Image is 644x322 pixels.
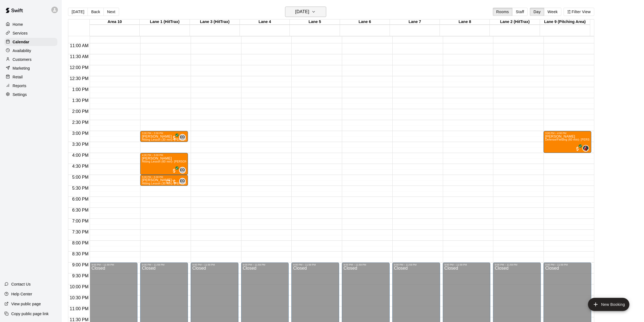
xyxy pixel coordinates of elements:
div: Eric Opelski [179,178,186,184]
p: Services [13,30,28,36]
span: Hitting Lesson (30 min)- [PERSON_NAME] [142,182,198,185]
p: Copy public page link [11,311,49,317]
span: 3:30 PM [71,142,90,147]
a: Reports [4,82,57,90]
a: Settings [4,90,57,99]
h6: [DATE] [295,8,309,16]
button: Filter View [564,8,594,16]
div: 9:00 PM – 11:59 PM [142,263,186,266]
p: Home [13,22,23,27]
p: View public page [11,301,41,307]
div: 9:00 PM – 11:59 PM [91,263,136,266]
button: Next [103,8,119,16]
div: 9:00 PM – 11:59 PM [243,263,287,266]
div: 4:00 PM – 5:00 PM: Grady Daub [140,153,188,175]
div: Lane 5 [290,19,340,25]
span: 1:30 PM [71,98,90,103]
button: [DATE] [285,7,326,17]
div: Eric Opelski [179,134,186,141]
span: 4:30 PM [71,164,90,169]
span: Hitting Lesson (30 min)- [PERSON_NAME] [142,138,198,141]
span: 9:00 PM [71,263,90,267]
div: 3:00 PM – 3:30 PM: Rockne Pitcher [140,131,188,142]
span: Recurring event [166,179,170,184]
span: All customers have paid [171,135,177,141]
p: Marketing [13,65,30,71]
span: 11:00 PM [68,306,90,311]
p: Settings [13,92,27,97]
a: Services [4,29,57,37]
span: 8:30 PM [71,252,90,256]
button: [DATE] [68,8,88,16]
p: Help Center [11,291,32,297]
span: 7:00 PM [71,219,90,223]
div: Kyle Bunn [583,145,589,152]
div: 9:00 PM – 11:59 PM [495,263,539,266]
div: 3:00 PM – 3:30 PM [142,132,186,135]
div: 5:00 PM – 5:30 PM [142,176,186,178]
p: Availability [13,48,31,53]
span: 9:30 PM [71,273,90,278]
span: 12:00 PM [68,65,90,70]
a: Calendar [4,38,57,46]
div: Lane 7 [390,19,440,25]
span: 1:00 PM [71,87,90,92]
button: Back [88,8,104,16]
span: EO [180,135,185,140]
img: Kyle Bunn [583,146,589,151]
span: EO [180,178,185,184]
button: add [588,298,629,311]
p: Calendar [13,39,29,45]
span: 5:00 PM [71,175,90,179]
div: 9:00 PM – 11:59 PM [293,263,338,266]
div: 3:00 PM – 4:00 PM [545,132,590,135]
div: 9:00 PM – 11:59 PM [344,263,388,266]
a: Home [4,20,57,29]
span: 8:00 PM [71,241,90,245]
button: Day [530,8,544,16]
p: Reports [13,83,26,89]
div: Customers [4,55,57,64]
div: Lane 3 (HitTrax) [190,19,240,25]
span: All customers have paid [575,146,580,152]
span: 7:30 PM [71,230,90,234]
a: Retail [4,73,57,81]
div: Eric Opelski [179,167,186,173]
span: 10:00 PM [68,284,90,289]
div: Lane 1 (HitTrax) [140,19,190,25]
a: Marketing [4,64,57,72]
a: Availability [4,47,57,55]
div: 9:00 PM – 11:59 PM [445,263,489,266]
div: 9:00 PM – 11:59 PM [545,263,590,266]
span: 6:00 PM [71,197,90,201]
div: Lane 8 [440,19,490,25]
button: Rooms [493,8,513,16]
div: 9:00 PM – 11:59 PM [192,263,237,266]
div: Lane 2 (HitTrax) [490,19,540,25]
span: 11:30 AM [69,54,90,59]
span: All customers have paid [171,168,177,173]
span: Defense/Fielding (60 min)- [PERSON_NAME] [545,138,604,141]
p: Contact Us [11,281,31,287]
div: 4:00 PM – 5:00 PM [142,154,186,156]
span: 4:00 PM [71,153,90,158]
span: 6:30 PM [71,208,90,212]
div: Area 10 [90,19,140,25]
span: 10:30 PM [68,295,90,300]
span: Kyle Bunn [585,145,589,152]
span: Eric Opelski [181,178,186,184]
span: 12:30 PM [68,76,90,81]
span: Eric Opelski [181,134,186,141]
div: Lane 4 [240,19,290,25]
button: Week [544,8,561,16]
span: 5:30 PM [71,186,90,190]
span: Hitting Lesson (60 min)- [PERSON_NAME] [142,160,198,163]
span: 11:30 PM [68,317,90,322]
